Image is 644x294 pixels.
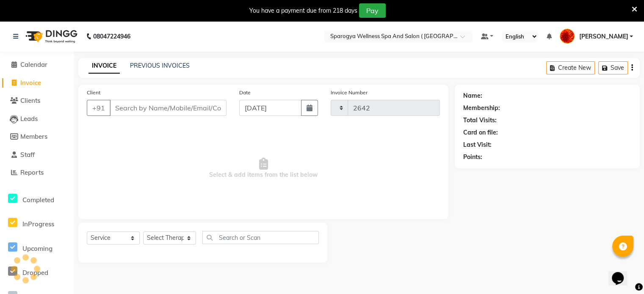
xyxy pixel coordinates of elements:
[2,114,72,124] a: Leads
[463,91,482,100] div: Name:
[110,100,227,116] input: Search by Name/Mobile/Email/Code
[130,62,190,69] a: PREVIOUS INVOICES
[20,60,47,69] span: Calendar
[2,150,72,160] a: Staff
[546,61,595,74] button: Create New
[87,100,111,116] button: +91
[20,115,38,123] span: Leads
[2,60,72,70] a: Calendar
[202,231,319,244] input: Search or Scan
[20,168,44,176] span: Reports
[463,104,500,113] div: Membership:
[20,96,40,104] span: Clients
[93,25,130,48] b: 08047224946
[463,116,497,125] div: Total Visits:
[22,25,80,48] img: logo
[560,29,575,44] img: Shraddha Indulkar
[2,96,72,106] a: Clients
[359,3,386,18] button: Pay
[22,196,54,204] span: Completed
[331,89,368,96] label: Invoice Number
[2,168,72,178] a: Reports
[463,128,498,137] div: Card on file:
[2,78,72,88] a: Invoice
[88,58,120,74] a: INVOICE
[239,89,251,96] label: Date
[22,220,54,228] span: InProgress
[22,245,53,253] span: Upcoming
[608,260,636,286] iframe: chat widget
[463,140,492,149] div: Last Visit:
[2,132,72,142] a: Members
[463,153,482,162] div: Points:
[20,79,41,87] span: Invoice
[598,61,628,74] button: Save
[20,151,35,159] span: Staff
[20,132,47,140] span: Members
[249,6,357,15] div: You have a payment due from 218 days
[87,89,100,96] label: Client
[579,32,628,41] span: [PERSON_NAME]
[87,126,440,211] span: Select & add items from the list below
